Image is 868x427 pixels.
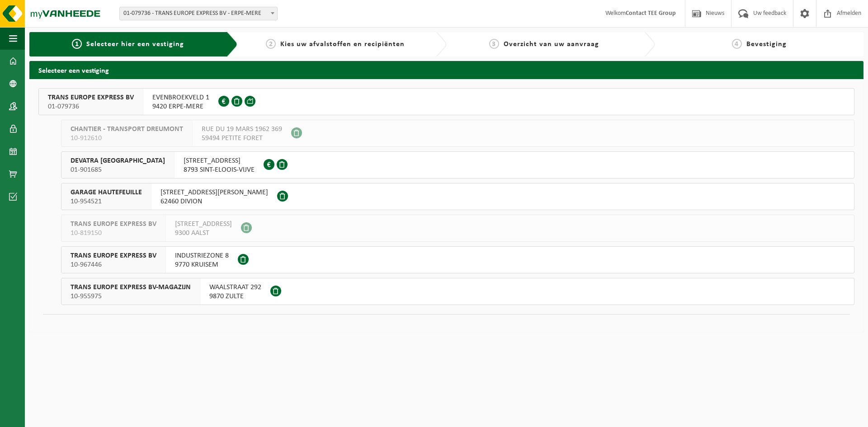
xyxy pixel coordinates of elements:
span: [STREET_ADDRESS][PERSON_NAME] [160,188,268,197]
span: 9770 KRUISEM [175,260,229,269]
span: 10-954521 [71,197,142,206]
span: WAALSTRAAT 292 [209,283,261,292]
strong: Contact TEE Group [626,10,676,17]
span: 01-079736 - TRANS EUROPE EXPRESS BV - ERPE-MERE [119,7,278,20]
span: Bevestiging [746,41,787,48]
span: 9870 ZULTE [209,292,261,301]
span: TRANS EUROPE EXPRESS BV [71,251,156,260]
span: EVENBROEKVELD 1 [152,93,209,102]
span: TRANS EUROPE EXPRESS BV [48,93,134,102]
span: INDUSTRIEZONE 8 [175,251,229,260]
span: 9420 ERPE-MERE [152,102,209,111]
span: 2 [266,39,276,49]
span: [STREET_ADDRESS] [184,156,255,165]
span: 59494 PETITE FORET [202,134,282,143]
button: TRANS EUROPE EXPRESS BV 01-079736 EVENBROEKVELD 19420 ERPE-MERE [38,88,854,115]
button: TRANS EUROPE EXPRESS BV 10-967446 INDUSTRIEZONE 89770 KRUISEM [61,246,854,273]
span: 10-819150 [71,229,156,238]
span: DEVATRA [GEOGRAPHIC_DATA] [71,156,165,165]
span: RUE DU 19 MARS 1962 369 [202,125,282,134]
span: 4 [732,39,742,49]
span: [STREET_ADDRESS] [175,220,232,229]
span: Selecteer hier een vestiging [86,41,184,48]
span: TRANS EUROPE EXPRESS BV-MAGAZIJN [71,283,191,292]
button: TRANS EUROPE EXPRESS BV-MAGAZIJN 10-955975 WAALSTRAAT 2929870 ZULTE [61,278,854,305]
span: 8793 SINT-ELOOIS-VIJVE [184,165,255,174]
button: GARAGE HAUTEFEUILLE 10-954521 [STREET_ADDRESS][PERSON_NAME]62460 DIVION [61,183,854,210]
h2: Selecteer een vestiging [29,61,863,79]
span: 3 [489,39,499,49]
span: 10-967446 [71,260,156,269]
span: 10-912610 [71,134,183,143]
span: CHANTIER - TRANSPORT DREUMONT [71,125,183,134]
span: 01-079736 [48,102,134,111]
span: GARAGE HAUTEFEUILLE [71,188,142,197]
span: 01-901685 [71,165,165,174]
span: TRANS EUROPE EXPRESS BV [71,220,156,229]
span: Overzicht van uw aanvraag [504,41,599,48]
span: 9300 AALST [175,229,232,238]
span: 10-955975 [71,292,191,301]
span: 01-079736 - TRANS EUROPE EXPRESS BV - ERPE-MERE [120,7,277,20]
span: 1 [72,39,82,49]
button: DEVATRA [GEOGRAPHIC_DATA] 01-901685 [STREET_ADDRESS]8793 SINT-ELOOIS-VIJVE [61,151,854,178]
span: 62460 DIVION [160,197,268,206]
span: Kies uw afvalstoffen en recipiënten [280,41,405,48]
